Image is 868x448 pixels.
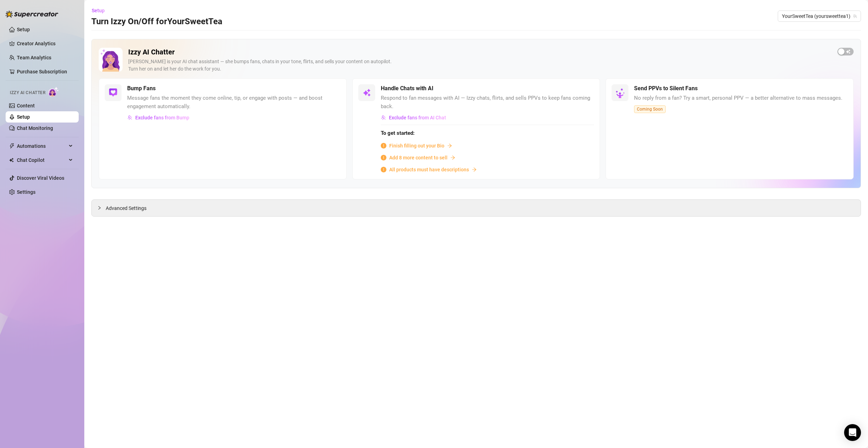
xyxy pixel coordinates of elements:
[91,5,110,16] button: Setup
[389,115,446,120] span: Exclude fans from AI Chat
[9,158,14,163] img: Chat Copilot
[381,115,386,120] img: svg%3e
[615,88,627,99] img: silent-fans-ppv-o-N6Mmdf.svg
[48,87,59,97] img: AI Chatter
[17,189,35,195] a: Settings
[17,154,67,166] span: Chat Copilot
[389,154,448,162] span: Add 8 more content to sell
[381,94,594,111] span: Respond to fan messages with AI — Izzy chats, flirts, and sells PPVs to keep fans coming back.
[17,125,53,131] a: Chat Monitoring
[92,8,105,13] span: Setup
[450,155,455,160] span: arrow-right
[127,112,190,123] button: Exclude fans from Bump
[447,143,452,148] span: arrow-right
[17,175,64,181] a: Discover Viral Videos
[9,143,15,149] span: thunderbolt
[381,167,386,172] span: info-circle
[127,94,341,111] span: Message fans the moment they come online, tip, or engage with posts — and boost engagement automa...
[389,166,469,173] span: All products must have descriptions
[634,84,698,93] h5: Send PPVs to Silent Fans
[97,204,106,212] div: collapsed
[17,38,73,49] a: Creator Analytics
[381,143,386,149] span: info-circle
[135,115,189,120] span: Exclude fans from Bump
[97,206,102,210] span: collapsed
[844,424,861,441] div: Open Intercom Messenger
[472,167,477,172] span: arrow-right
[634,94,842,103] span: No reply from a fan? Try a smart, personal PPV — a better alternative to mass messages.
[363,88,371,97] img: svg%3e
[109,88,117,97] img: svg%3e
[381,155,386,160] span: info-circle
[389,142,444,150] span: Finish filling out your Bio
[128,48,832,57] h2: Izzy AI Chatter
[17,103,35,108] a: Content
[99,48,123,72] img: Izzy AI Chatter
[17,55,51,60] a: Team Analytics
[17,69,67,74] a: Purchase Subscription
[853,14,857,18] span: team
[10,90,45,96] span: Izzy AI Chatter
[634,105,666,113] span: Coming Soon
[381,112,446,123] button: Exclude fans from AI Chat
[17,140,67,152] span: Automations
[381,130,415,136] strong: To get started:
[17,114,30,120] a: Setup
[782,11,857,21] span: YourSweetTea (yoursweettea1)
[106,204,146,212] span: Advanced Settings
[128,58,832,73] div: [PERSON_NAME] is your AI chat assistant — she bumps fans, chats in your tone, flirts, and sells y...
[381,84,433,93] h5: Handle Chats with AI
[127,84,156,93] h5: Bump Fans
[128,115,132,120] img: svg%3e
[91,16,222,27] h3: Turn Izzy On/Off for YourSweetTea
[6,11,58,18] img: logo-BBDzfeDw.svg
[17,27,30,32] a: Setup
